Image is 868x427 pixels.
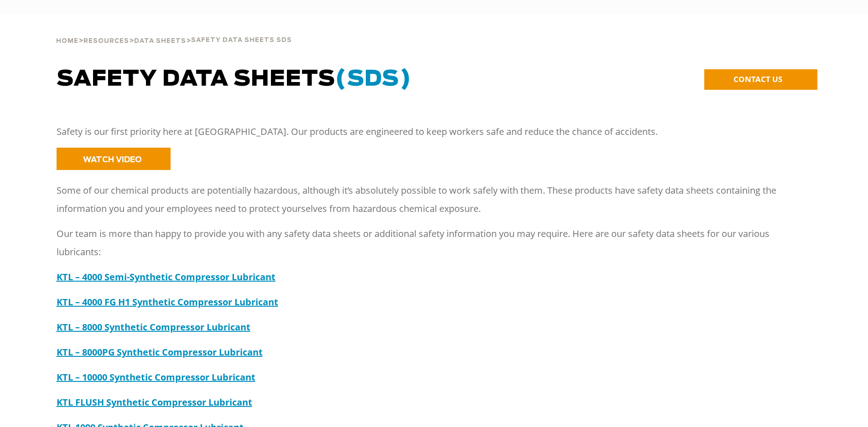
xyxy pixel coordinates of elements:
span: CONTACT US [733,74,782,84]
a: KTL – 8000 Synthetic Compressor Lubricant [57,321,250,333]
span: WATCH VIDEO [83,156,142,164]
a: WATCH VIDEO [57,148,171,170]
a: Home [56,36,78,45]
a: KTL FLUSH Synthetic Compressor Lubricant [57,396,252,408]
span: Some of our chemical products are potentially hazardous, although it’s absolutely possible to wor... [57,184,776,215]
p: Our team is more than happy to provide you with any safety data sheets or additional safety infor... [57,225,795,261]
span: Home [56,38,78,44]
span: Safety Data Sheets SDS [191,37,292,43]
a: KTL – 4000 FG H1 Synthetic Compressor Lubricant [57,296,278,308]
a: KTL – 4000 Semi-Synthetic Compressor Lubricant [57,271,275,283]
a: Resources [83,36,129,45]
a: KTL – 10000 Synthetic Compressor Lubricant [57,371,255,383]
span: Safety Data Sheets [57,68,411,90]
p: Safety is our first priority here at [GEOGRAPHIC_DATA]. Our products are engineered to keep worke... [57,123,795,141]
span: (SDS) [335,68,411,90]
a: CONTACT US [704,69,817,90]
span: Data Sheets [134,38,186,44]
a: Data Sheets [134,36,186,45]
a: KTL – 8000PG Synthetic Compressor Lubricant [57,346,263,358]
div: > > > [56,14,292,48]
span: Resources [83,38,129,44]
